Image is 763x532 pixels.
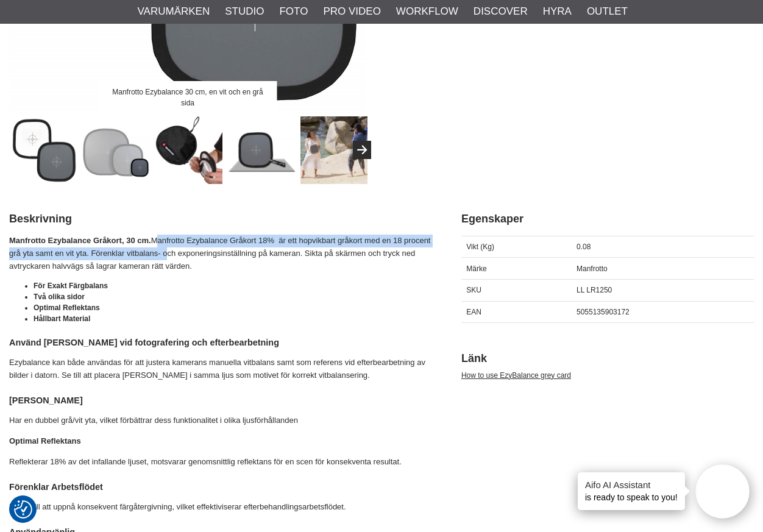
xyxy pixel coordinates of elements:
[474,4,528,20] a: Discover
[14,498,32,520] button: Samtyckesinställningar
[461,351,754,366] h2: Länk
[9,481,431,493] h4: Förenklar Arbetsflödet
[577,243,591,251] span: 0.08
[9,356,431,382] p: Ezybalance kan både användas för att justera kamerans manuella vitbalans samt som referens vid ef...
[9,436,81,445] strong: Optimal Reflektans
[155,116,223,184] img: Viks ihop och förvaras i medföljande fodral
[300,116,368,184] img: Placera EzyBalance i samma ljus som motivet
[577,264,608,273] span: Manfrotto
[461,211,754,227] h2: Egenskaper
[10,116,78,184] img: Manfrotto Ezybalance 30 cm, en vit och en grå sida
[34,314,90,323] strong: Hållbart Material
[138,4,210,20] a: Varumärken
[9,501,431,514] p: Bidrar till att uppnå konsekvent färgåtergivning, vilket effektiviserar efterbehandlingsarbetsflö...
[466,264,486,273] span: Märke
[225,4,264,20] a: Studio
[9,394,431,406] h4: [PERSON_NAME]
[396,4,458,20] a: Workflow
[279,4,308,20] a: Foto
[34,282,108,290] strong: För Exakt Färgbalans
[466,286,481,294] span: SKU
[577,308,630,316] span: 5055135903172
[83,116,151,184] img: Manfrotto Ezybalance finns i flera storlekar
[99,81,277,113] div: Manfrotto Ezybalance 30 cm, en vit och en grå sida
[466,308,481,316] span: EAN
[9,336,431,349] h4: Använd [PERSON_NAME] vid fotografering och efterbearbetning
[353,141,371,159] button: Next
[228,116,296,184] img: En klämma är ett bra tillbehör vid produktfoto
[9,211,431,227] h2: Beskrivning
[577,286,612,294] span: LL LR1250
[34,293,85,301] strong: Två olika sidor
[14,500,32,519] img: Revisit consent button
[9,456,431,469] p: Reflekterar 18% av det infallande ljuset, motsvarar genomsnittlig reflektans för en scen för kons...
[543,4,572,20] a: Hyra
[461,371,571,380] a: How to use EzyBalance grey card
[9,414,431,427] p: Har en dubbel grå/vit yta, vilket förbättrar dess funktionalitet i olika ljusförhållanden
[9,236,151,245] strong: Manfrotto Ezybalance Gråkort, 30 cm.
[587,4,628,20] a: Outlet
[585,478,678,491] h4: Aifo AI Assistant
[466,243,494,251] span: Vikt (Kg)
[9,235,431,272] p: Manfrotto Ezybalance Gråkort 18% är ett hopvikbart gråkort med en 18 procent grå yta samt en vit ...
[578,472,685,510] div: is ready to speak to you!
[34,303,100,312] strong: Optimal Reflektans
[323,4,380,20] a: Pro Video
